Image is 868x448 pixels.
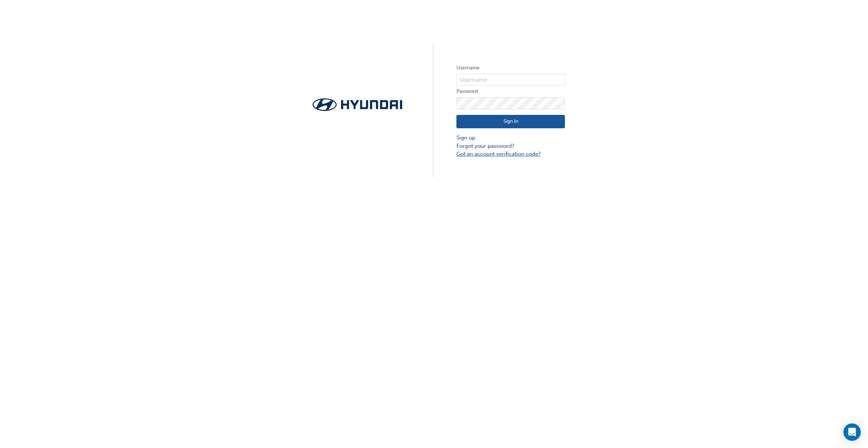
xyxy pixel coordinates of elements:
[456,87,565,96] label: Password
[456,74,565,86] input: Username
[456,142,565,150] a: Forgot your password?
[456,150,565,158] a: Got an account verification code?
[456,134,565,142] a: Sign up
[456,64,565,72] label: Username
[843,423,861,441] div: Open Intercom Messenger
[303,96,412,113] img: Trak
[456,115,565,129] button: Sign In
